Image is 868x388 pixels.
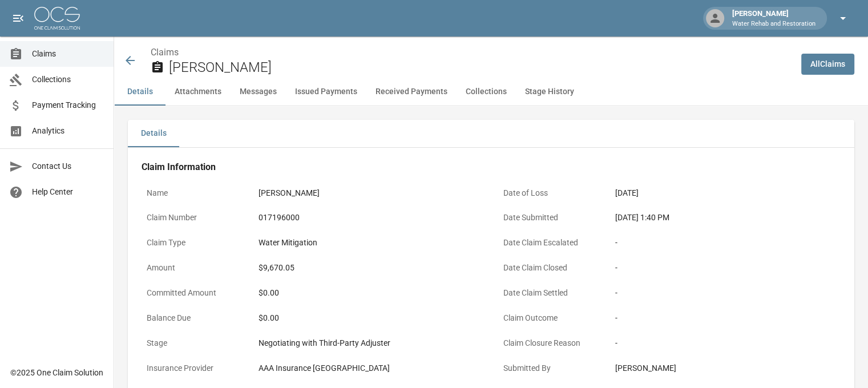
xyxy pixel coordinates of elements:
[259,187,479,199] div: [PERSON_NAME]
[615,237,836,249] div: -
[615,287,836,299] div: -
[259,362,479,374] div: AAA Insurance [GEOGRAPHIC_DATA]
[286,78,366,106] button: Issued Payments
[114,78,868,106] div: anchor tabs
[615,212,836,224] div: [DATE] 1:40 PM
[10,367,103,378] div: © 2025 One Claim Solution
[32,99,104,111] span: Payment Tracking
[728,8,820,29] div: [PERSON_NAME]
[259,262,479,274] div: $9,670.05
[142,332,244,354] p: Stage
[165,78,231,106] button: Attachments
[142,282,244,304] p: Committed Amount
[259,237,479,249] div: Water Mitigation
[498,282,601,304] p: Date Claim Settled
[615,362,836,374] div: [PERSON_NAME]
[366,78,457,106] button: Received Payments
[231,78,286,106] button: Messages
[32,74,104,86] span: Collections
[498,332,601,354] p: Claim Closure Reason
[32,48,104,60] span: Claims
[32,186,104,198] span: Help Center
[151,46,792,59] nav: breadcrumb
[142,207,244,229] p: Claim Number
[498,232,601,254] p: Date Claim Escalated
[128,120,854,147] div: details tabs
[114,78,165,106] button: Details
[259,287,479,299] div: $0.00
[259,212,479,224] div: 017196000
[615,262,836,274] div: -
[498,207,601,229] p: Date Submitted
[142,232,244,254] p: Claim Type
[142,257,244,279] p: Amount
[142,182,244,204] p: Name
[498,357,601,379] p: Submitted By
[128,120,179,147] button: Details
[169,59,792,76] h2: [PERSON_NAME]
[151,47,179,58] a: Claims
[34,7,80,30] img: ocs-logo-white-transparent.png
[498,307,601,329] p: Claim Outcome
[498,182,601,204] p: Date of Loss
[142,307,244,329] p: Balance Due
[32,160,104,172] span: Contact Us
[142,357,244,379] p: Insurance Provider
[615,187,836,199] div: [DATE]
[615,337,836,349] div: -
[498,257,601,279] p: Date Claim Closed
[516,78,583,106] button: Stage History
[457,78,516,106] button: Collections
[732,19,815,29] p: Water Rehab and Restoration
[142,161,841,173] h4: Claim Information
[7,7,30,30] button: open drawer
[259,337,479,349] div: Negotiating with Third-Party Adjuster
[801,54,854,75] a: AllClaims
[615,312,836,324] div: -
[32,125,104,137] span: Analytics
[259,312,479,324] div: $0.00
